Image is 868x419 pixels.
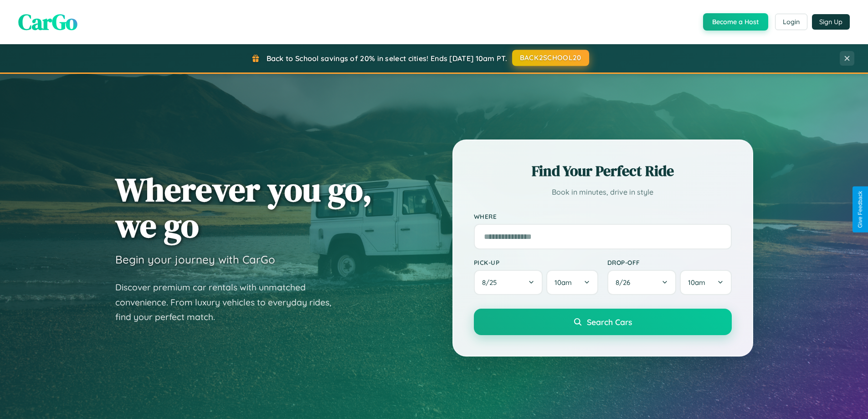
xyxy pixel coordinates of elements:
button: Become a Host [703,13,768,31]
label: Pick-up [474,259,598,266]
p: Discover premium car rentals with unmatched convenience. From luxury vehicles to everyday rides, ... [115,280,343,325]
span: Back to School savings of 20% in select cities! Ends [DATE] 10am PT. [267,54,507,63]
span: 10am [555,278,572,287]
span: 8 / 26 [616,278,635,287]
span: 8 / 25 [482,278,501,287]
div: Give Feedback [857,191,863,228]
span: 10am [688,278,705,287]
p: Book in minutes, drive in style [474,186,732,199]
label: Drop-off [607,259,732,266]
button: 8/26 [607,270,677,295]
span: CarGo [18,7,77,37]
button: Sign Up [812,14,850,30]
h2: Find Your Perfect Ride [474,161,732,181]
h1: Wherever you go, we go [115,171,372,243]
button: 10am [680,270,731,295]
h3: Begin your journey with CarGo [115,253,275,266]
button: 8/25 [474,270,543,295]
span: Search Cars [587,317,632,327]
button: Login [775,14,807,30]
button: BACK2SCHOOL20 [512,50,589,66]
label: Where [474,212,732,220]
button: 10am [546,270,598,295]
button: Search Cars [474,309,732,335]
